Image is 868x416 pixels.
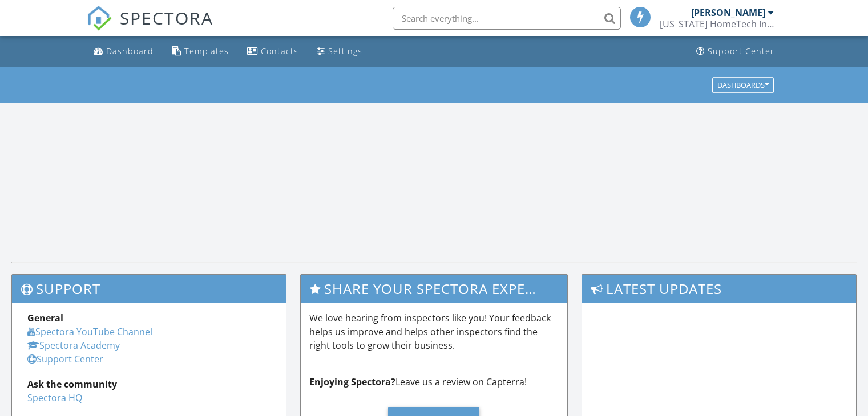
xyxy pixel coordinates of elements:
div: Dashboards [717,81,769,89]
input: Search everything... [393,7,621,30]
div: Ask the community [27,377,271,391]
a: Spectora Academy [27,339,120,352]
span: SPECTORA [120,6,213,30]
div: Settings [328,46,362,56]
a: Support Center [27,353,103,365]
div: Support Center [708,46,774,56]
a: SPECTORA [87,15,213,39]
div: Arkansas HomeTech Inspections, Inc. [660,18,774,30]
a: Settings [312,41,367,62]
button: Dashboards [712,77,774,93]
p: We love hearing from inspectors like you! Your feedback helps us improve and helps other inspecto... [309,311,559,352]
a: Spectora HQ [27,391,82,404]
strong: Enjoying Spectora? [309,376,395,388]
a: Templates [167,41,233,62]
a: Spectora YouTube Channel [27,325,152,338]
div: [PERSON_NAME] [691,7,765,18]
h3: Share Your Spectora Experience [301,275,568,303]
strong: General [27,312,63,324]
div: Dashboard [106,46,154,56]
a: Contacts [243,41,303,62]
img: The Best Home Inspection Software - Spectora [87,6,112,31]
h3: Latest Updates [582,275,856,303]
p: Leave us a review on Capterra! [309,375,559,389]
a: Dashboard [89,41,158,62]
div: Templates [184,46,229,56]
div: Contacts [261,46,298,56]
a: Support Center [692,41,779,62]
h3: Support [12,275,286,303]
